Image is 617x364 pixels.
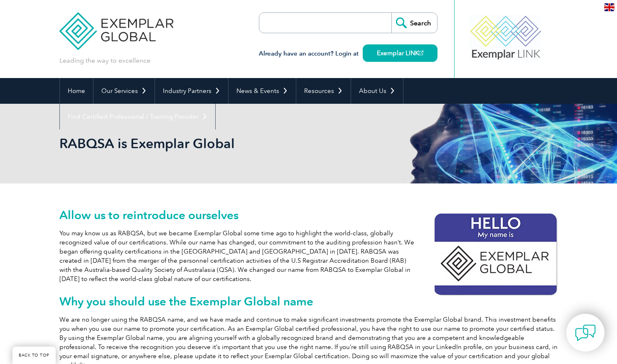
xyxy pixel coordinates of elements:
img: contact-chat.png [575,322,596,343]
p: You may know us as RABQSA, but we became Exemplar Global some time ago to highlight the world-cla... [59,229,558,283]
h2: Why you should use the Exemplar Global name [59,295,558,308]
a: Exemplar LINK [363,44,438,62]
h2: Allow us to reintroduce ourselves [59,208,558,222]
a: Resources [296,78,351,104]
a: Industry Partners [155,78,228,104]
a: About Us [351,78,403,104]
img: en [604,3,615,11]
a: News & Events [229,78,296,104]
a: Home [60,78,93,104]
a: BACK TO TOP [12,347,56,364]
p: Leading the way to excellence [59,56,150,65]
h2: RABQSA is Exemplar Global [59,137,408,150]
h3: Already have an account? Login at [259,49,438,59]
img: open_square.png [419,51,423,55]
input: Search [391,13,437,33]
a: Find Certified Professional / Training Provider [60,104,215,129]
a: Our Services [93,78,155,104]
